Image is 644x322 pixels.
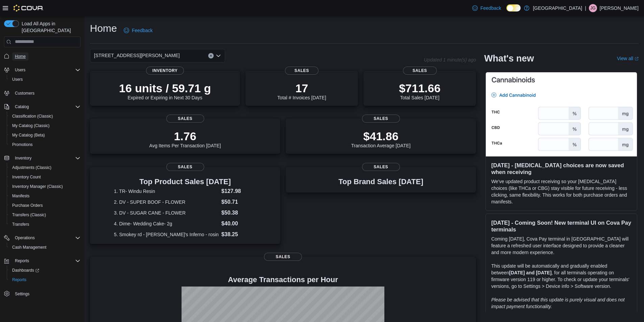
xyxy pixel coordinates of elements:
span: Feedback [480,5,501,11]
span: Operations [15,235,35,241]
a: Manifests [9,192,32,200]
dt: 4. Dime- Wedding Cake- 2g [114,220,219,227]
span: Inventory Count [9,173,80,181]
button: Catalog [12,103,31,111]
h3: Top Brand Sales [DATE] [338,178,423,186]
span: Purchase Orders [9,201,80,209]
a: Classification (Classic) [9,112,56,120]
dt: 2. DV - SUPER BOOF - FLOWER [114,199,219,205]
button: Clear input [208,53,214,58]
a: Users [9,75,25,83]
span: Reports [15,258,29,264]
span: JG [590,4,595,12]
span: My Catalog (Beta) [12,132,45,138]
span: Home [15,54,26,59]
span: Transfers (Classic) [12,212,46,218]
span: Feedback [132,27,152,34]
button: Inventory [1,153,83,163]
span: Reports [12,277,26,282]
span: Sales [362,163,400,171]
button: Customers [1,88,83,98]
button: Adjustments (Classic) [7,163,83,172]
a: Purchase Orders [9,201,46,209]
p: 1.76 [149,129,221,143]
span: My Catalog (Beta) [9,131,80,139]
p: $41.86 [351,129,411,143]
button: Open list of options [216,53,221,58]
span: Transfers (Classic) [9,211,80,219]
a: Feedback [470,1,504,15]
span: Sales [264,253,302,261]
p: | [585,4,586,12]
button: Catalog [1,102,83,112]
button: Reports [7,275,83,284]
button: Users [12,66,28,74]
div: Transaction Average [DATE] [351,129,411,148]
span: Catalog [15,104,29,109]
span: Settings [12,289,80,298]
a: Home [12,52,28,60]
span: Adjustments (Classic) [12,165,51,170]
span: Inventory [146,67,184,75]
span: Sales [285,67,319,75]
span: Reports [12,257,80,265]
span: Users [12,77,23,82]
p: This update will be automatically and gradually enabled between , for all terminals operating on ... [491,263,631,290]
h3: [DATE] - [MEDICAL_DATA] choices are now saved when receiving [491,162,631,175]
h2: What's new [484,53,534,64]
span: Settings [15,291,29,297]
button: Operations [1,233,83,243]
span: Dashboards [9,266,80,274]
dt: 1. TR- Windu Resin [114,188,219,195]
button: Manifests [7,191,83,201]
span: Users [12,66,80,74]
div: Avg Items Per Transaction [DATE] [149,129,221,148]
span: Classification (Classic) [9,112,80,120]
em: Please be advised that this update is purely visual and does not impact payment functionality. [491,297,625,309]
span: Inventory Manager (Classic) [12,184,63,189]
button: Home [1,51,83,61]
input: Dark Mode [506,4,521,11]
button: My Catalog (Beta) [7,130,83,140]
a: Dashboards [9,266,42,274]
span: Users [15,67,25,73]
img: Cova [14,5,44,11]
h3: [DATE] - Coming Soon! New terminal UI on Cova Pay terminals [491,219,631,233]
div: Total Sales [DATE] [399,81,440,100]
span: My Catalog (Classic) [12,123,50,128]
span: Sales [362,115,400,123]
dd: $38.25 [221,230,256,239]
dd: $127.98 [221,187,256,195]
a: Feedback [121,24,155,37]
button: Settings [1,289,83,298]
span: Adjustments (Classic) [9,164,80,172]
span: Cash Management [12,245,46,250]
button: Transfers [7,220,83,229]
span: Inventory [12,154,80,162]
span: Inventory [15,155,31,161]
span: Dashboards [12,268,39,273]
span: [STREET_ADDRESS][PERSON_NAME] [94,51,180,59]
dt: 3. DV - SUGAR CANE - FLOWER [114,209,219,216]
a: Cash Management [9,243,49,251]
strong: [DATE] and [DATE] [509,270,551,275]
dd: $50.38 [221,209,256,217]
span: Transfers [12,222,29,227]
a: Inventory Manager (Classic) [9,182,66,191]
span: Manifests [9,192,80,200]
span: Promotions [12,142,33,147]
span: Users [9,75,80,83]
div: Jesus Gonzalez [589,4,597,12]
span: Load All Apps in [GEOGRAPHIC_DATA] [19,20,80,34]
p: 17 [277,81,326,95]
h3: Top Product Sales [DATE] [114,178,256,186]
div: Expired or Expiring in Next 30 Days [119,81,211,100]
span: Catalog [12,103,80,111]
a: Inventory Count [9,173,44,181]
a: Transfers (Classic) [9,211,49,219]
a: Reports [9,276,29,284]
p: $711.66 [399,81,440,95]
p: 16 units / 59.71 g [119,81,211,95]
span: Transfers [9,220,80,228]
a: Settings [12,290,32,298]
